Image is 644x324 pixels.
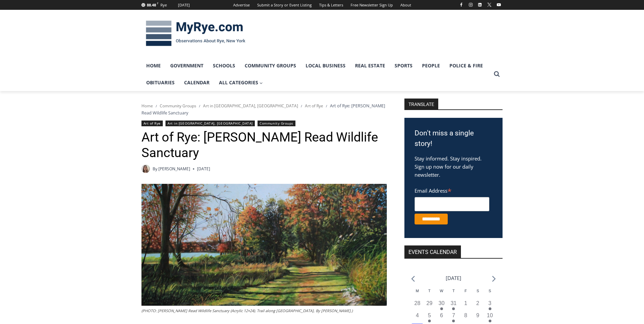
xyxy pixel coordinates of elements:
time: 29 [426,300,432,306]
em: (PHOTO: [PERSON_NAME] Read Wildlife Sanctuary (Acrylic 12×24). Trail along [GEOGRAPHIC_DATA]. By ... [141,308,353,313]
a: Calendar [179,74,214,91]
span: M [416,289,419,293]
span: S [476,289,479,293]
a: Real Estate [350,57,390,74]
span: F [157,1,158,5]
button: View Search Form [491,68,503,80]
em: Has events [489,320,491,322]
a: Schools [208,57,240,74]
button: 30 Has events [436,299,448,311]
em: Has events [428,320,431,322]
button: 9 [472,311,484,324]
div: Friday [460,288,472,299]
a: Next month [492,276,496,282]
a: Community Groups [258,121,295,126]
a: Sports [390,57,417,74]
a: Art of Rye [305,103,323,109]
a: Home [141,57,165,74]
label: Email Address [415,184,489,196]
a: Home [141,103,153,109]
button: 31 Has events [448,299,460,311]
time: 9 [476,312,479,318]
time: 7 [452,312,455,318]
button: 29 [423,299,436,311]
a: YouTube [495,1,503,9]
img: (PHOTO: MyRye.com intern Amélie Coghlan, 2025. Contributed.) [141,165,150,173]
button: 1 [460,299,472,311]
span: / [301,104,302,108]
strong: TRANSLATE [404,99,438,109]
div: [DATE] [178,2,190,8]
button: 5 Has events [423,311,436,324]
a: Obituaries [141,74,179,91]
a: People [417,57,445,74]
span: 88.48 [147,2,156,7]
nav: Primary Navigation [141,57,491,91]
div: Saturday [472,288,484,299]
em: Has events [489,307,491,310]
div: Wednesday [436,288,448,299]
a: Art in [GEOGRAPHIC_DATA], [GEOGRAPHIC_DATA] [165,121,255,126]
button: 28 [411,299,423,311]
button: 3 Has events [484,299,496,311]
div: Tuesday [423,288,436,299]
span: / [199,104,200,108]
a: Community Groups [160,103,196,109]
a: [PERSON_NAME] [158,166,190,172]
a: Facebook [457,1,465,9]
a: Police & Fire [445,57,488,74]
a: Instagram [467,1,475,9]
h1: Art of Rye: [PERSON_NAME] Read Wildlife Sanctuary [141,130,387,160]
time: 10 [487,312,493,318]
time: 5 [428,312,431,318]
div: Monday [411,288,423,299]
div: Rye [160,2,167,8]
li: [DATE] [446,274,461,283]
img: (PHOTO: Edith G. Read Wildlife Sanctuary (Acrylic 12x24). Trail along Playland Lake. By Elizabeth... [141,184,387,305]
a: Local Business [301,57,350,74]
span: W [440,289,443,293]
time: 31 [450,300,457,306]
span: / [156,104,157,108]
time: 2 [476,300,479,306]
button: 8 [460,311,472,324]
time: [DATE] [197,166,210,172]
span: T [452,289,455,293]
button: 10 Has events [484,311,496,324]
a: Previous month [411,276,415,282]
h2: Events Calendar [404,245,461,258]
p: Stay informed. Stay inspired. Sign up now for our daily newsletter. [415,154,492,179]
a: Government [165,57,208,74]
button: 7 Has events [448,311,460,324]
time: 4 [416,312,419,318]
button: 2 [472,299,484,311]
time: 3 [488,300,491,306]
a: Community Groups [240,57,301,74]
div: Sunday [484,288,496,299]
img: MyRye.com [141,16,250,51]
time: 30 [439,300,445,306]
button: 4 [411,311,423,324]
span: F [465,289,467,293]
span: S [489,289,491,293]
em: Has events [452,307,455,310]
span: Art in [GEOGRAPHIC_DATA], [GEOGRAPHIC_DATA] [203,103,298,109]
time: 1 [464,300,467,306]
span: / [326,104,327,108]
span: By [153,166,157,172]
time: 28 [414,300,420,306]
nav: Breadcrumbs [141,102,387,116]
em: Has events [452,320,455,322]
span: All Categories [219,79,263,86]
h3: Don't miss a single story! [415,128,492,149]
span: T [428,289,431,293]
time: 6 [440,312,443,318]
time: 8 [464,312,467,318]
a: Art of Rye [141,121,163,126]
div: Thursday [448,288,460,299]
a: Author image [141,165,150,173]
span: Art of Rye: [PERSON_NAME] Read Wildlife Sanctuary [141,103,385,115]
